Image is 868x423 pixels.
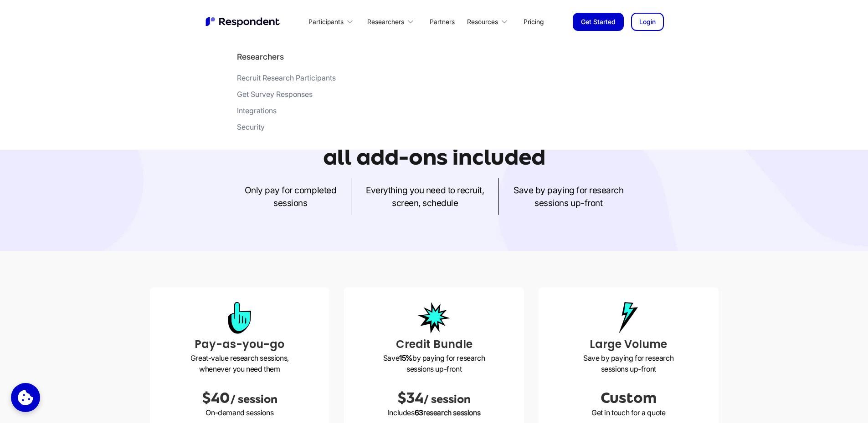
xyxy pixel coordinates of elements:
span: Custom [601,390,657,406]
div: Recruit Research Participants [237,73,336,82]
p: On-demand sessions [157,407,323,418]
a: Security [237,122,336,135]
h4: Researchers [237,51,284,62]
span: / session [423,393,471,406]
span: $34 [397,390,423,406]
div: Integrations [237,106,277,115]
a: Pricing [516,11,551,32]
div: Resources [462,11,516,32]
div: Researchers [362,11,422,32]
a: Get Survey Responses [237,90,336,102]
a: Recruit Research Participants [237,73,336,86]
span: 63 [415,408,423,417]
div: Get Survey Responses [237,90,313,99]
a: Get Started [573,13,624,31]
span: research sessions [423,408,480,417]
div: Participants [308,17,344,26]
p: Get in touch for a quote [546,407,711,418]
p: Save by paying for research sessions up-front [546,352,711,374]
p: Save by paying for research sessions up-front [351,352,517,374]
strong: 15% [399,353,412,363]
h3: Credit Bundle [351,336,517,352]
a: Integrations [237,106,336,119]
span: / session [230,393,277,406]
div: Researchers [367,17,404,26]
p: Save by paying for research sessions up-front [514,184,623,209]
h3: Pay-as-you-go [157,336,323,352]
img: Untitled UI logotext [205,16,282,28]
div: Participants [303,11,362,32]
a: Login [631,13,664,31]
p: Includes [351,407,517,418]
div: Security [237,122,265,131]
div: Resources [467,17,498,26]
a: home [205,16,282,28]
p: Great-value research sessions, whenever you need them [157,352,323,374]
h3: Large Volume [546,336,711,352]
p: Only pay for completed sessions [245,184,336,209]
a: Partners [422,11,462,32]
p: Everything you need to recruit, screen, schedule [366,184,484,209]
span: $40 [202,390,230,406]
